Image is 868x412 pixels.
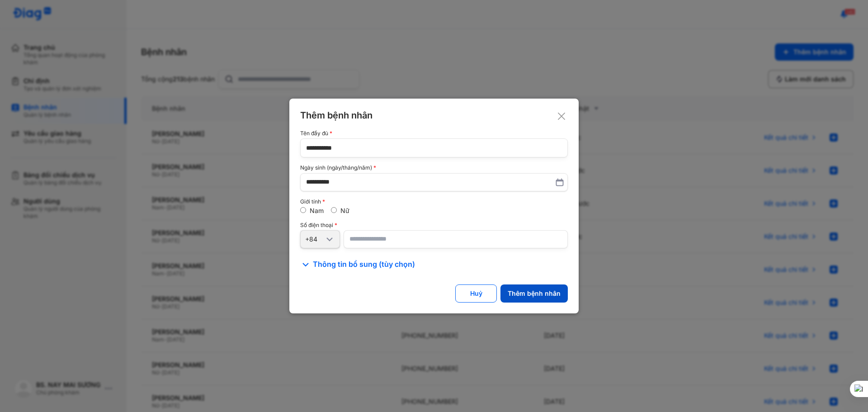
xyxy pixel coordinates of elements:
[305,235,324,243] div: +84
[310,207,324,214] label: Nam
[300,109,568,121] div: Thêm bệnh nhân
[340,207,349,214] label: Nữ
[508,289,561,298] div: Thêm bệnh nhân
[313,259,415,270] span: Thông tin bổ sung (tùy chọn)
[455,284,497,303] button: Huỷ
[300,222,568,228] div: Số điện thoại
[500,284,568,303] button: Thêm bệnh nhân
[300,130,568,137] div: Tên đầy đủ
[300,199,568,205] div: Giới tính
[300,165,568,171] div: Ngày sinh (ngày/tháng/năm)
